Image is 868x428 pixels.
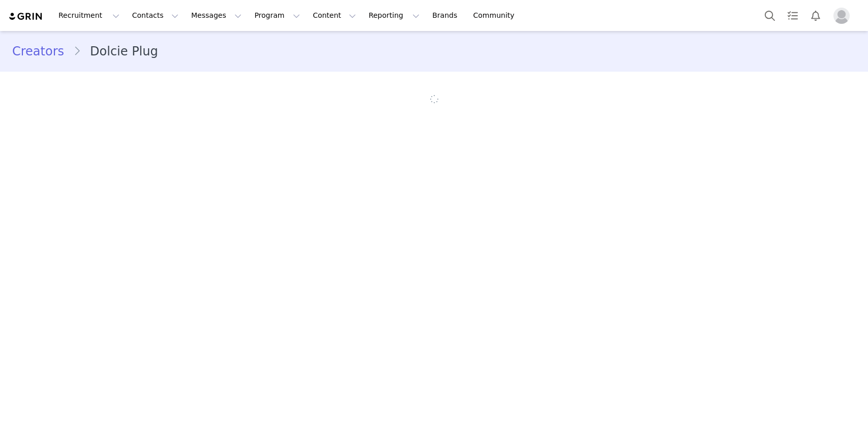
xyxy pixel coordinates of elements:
[185,4,248,27] button: Messages
[52,4,126,27] button: Recruitment
[467,4,525,27] a: Community
[804,4,827,27] button: Notifications
[8,12,44,21] img: grin logo
[426,4,466,27] a: Brands
[759,4,781,27] button: Search
[126,4,185,27] button: Contacts
[307,4,362,27] button: Content
[833,8,850,24] img: placeholder-profile.jpg
[782,4,804,27] a: Tasks
[248,4,306,27] button: Program
[12,42,73,60] a: Creators
[363,4,426,27] button: Reporting
[827,8,860,24] button: Profile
